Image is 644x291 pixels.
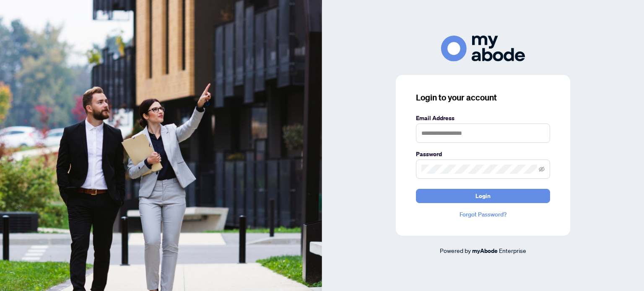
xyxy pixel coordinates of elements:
[539,166,545,172] span: eye-invisible
[416,113,550,123] label: Email Address
[472,246,498,255] a: myAbode
[416,92,550,103] h3: Login to your account
[440,247,471,254] span: Powered by
[416,149,550,159] label: Password
[416,189,550,203] button: Login
[499,247,526,254] span: Enterprise
[441,36,525,61] img: ma-logo
[416,210,550,219] a: Forgot Password?
[475,189,491,203] span: Login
